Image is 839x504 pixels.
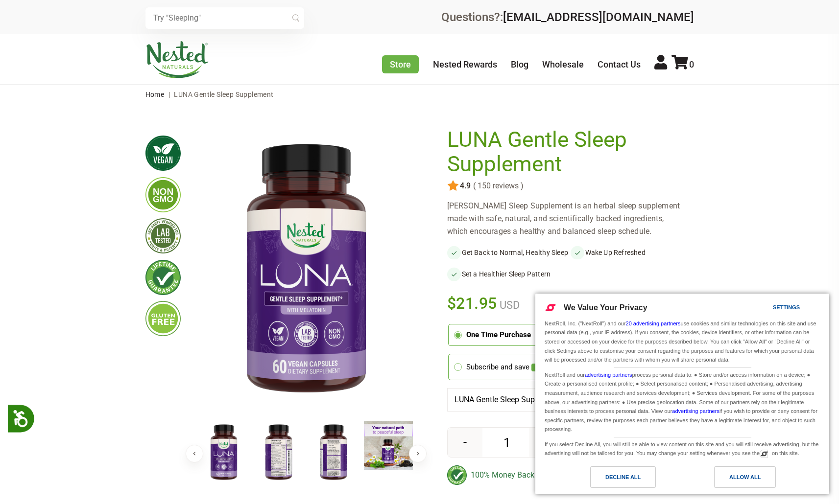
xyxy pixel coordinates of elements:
li: Get Back to Normal, Healthy Sleep [447,246,571,259]
a: Decline All [541,466,682,493]
button: - [448,428,482,457]
span: ( 150 reviews ) [471,182,524,190]
img: LUNA Gentle Sleep Supplement [196,128,416,412]
div: NextRoll and our process personal data to: ● Store and/or access information on a device; ● Creat... [543,368,822,435]
button: Previous [186,445,203,462]
img: lifetimeguarantee [145,260,181,295]
a: [EMAIL_ADDRESS][DOMAIN_NAME] [503,10,694,24]
input: Try "Sleeping" [145,7,304,29]
img: gmofree [145,177,181,212]
a: Contact Us [598,59,641,69]
span: | [166,91,172,98]
img: star.svg [447,180,459,192]
img: LUNA Gentle Sleep Supplement [199,421,248,484]
div: If you select Decline All, you will still be able to view content on this site and you will still... [543,437,822,459]
li: Set a Healthier Sleep Pattern [447,267,571,281]
a: Home [145,91,165,98]
img: Nested Naturals [145,41,209,78]
a: advertising partners [672,408,719,414]
img: thirdpartytested [145,218,181,253]
img: LUNA Gentle Sleep Supplement [309,421,358,484]
div: Settings [773,302,800,313]
img: badge-lifetimeguarantee-color.svg [447,465,467,485]
a: 0 [671,59,694,69]
span: 4.9 [459,182,471,190]
button: + [529,428,564,457]
li: Wake Up Refreshed [571,246,694,259]
h1: LUNA Gentle Sleep Supplement [447,128,689,176]
a: Wholesale [542,59,584,69]
nav: breadcrumbs [145,85,694,104]
div: Questions?: [441,11,694,23]
button: Next [409,445,427,462]
a: Allow All [682,466,823,493]
img: glutenfree [145,301,181,336]
span: USD [497,299,520,311]
span: LUNA Gentle Sleep Supplement [174,91,273,98]
a: advertising partners [585,372,632,378]
span: $21.95 [447,293,498,314]
div: NextRoll, Inc. ("NextRoll") and our use cookies and similar technologies on this site and use per... [543,318,822,366]
a: Settings [756,299,779,318]
a: Blog [511,59,528,69]
a: Store [382,55,419,73]
div: Decline All [605,472,641,482]
span: We Value Your Privacy [564,303,647,312]
div: Allow All [729,472,761,482]
img: LUNA Gentle Sleep Supplement [254,421,303,484]
a: 20 advertising partners [626,321,681,326]
img: vegan [145,136,181,171]
img: LUNA Gentle Sleep Supplement [364,421,413,470]
span: 0 [689,59,694,69]
div: 100% Money Back Lifetime Guarantee [447,465,694,485]
a: Nested Rewards [433,59,497,69]
div: [PERSON_NAME] Sleep Supplement is an herbal sleep supplement made with safe, natural, and scienti... [447,200,694,238]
